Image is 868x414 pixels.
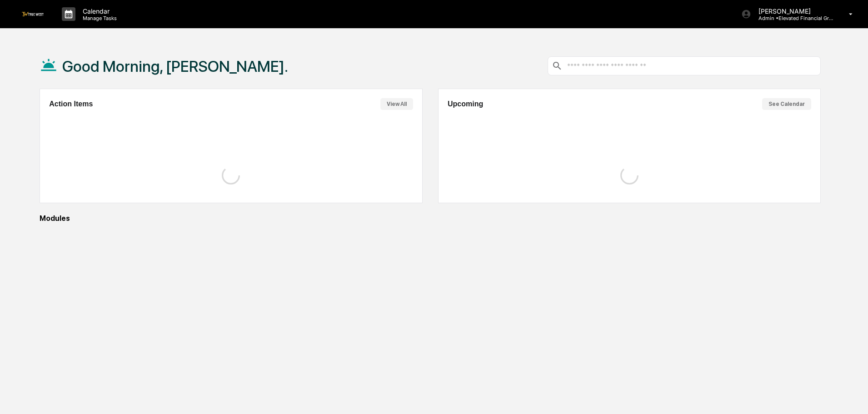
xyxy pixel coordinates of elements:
p: Calendar [75,7,121,15]
img: logo [22,12,44,16]
div: Modules [40,214,821,223]
h2: Action Items [49,100,93,108]
p: Admin • Elevated Financial Group [751,15,836,21]
p: Manage Tasks [75,15,121,21]
button: View All [380,98,413,110]
button: See Calendar [762,98,811,110]
h2: Upcoming [448,100,483,108]
p: [PERSON_NAME] [751,7,836,15]
h1: Good Morning, [PERSON_NAME]. [62,57,288,75]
